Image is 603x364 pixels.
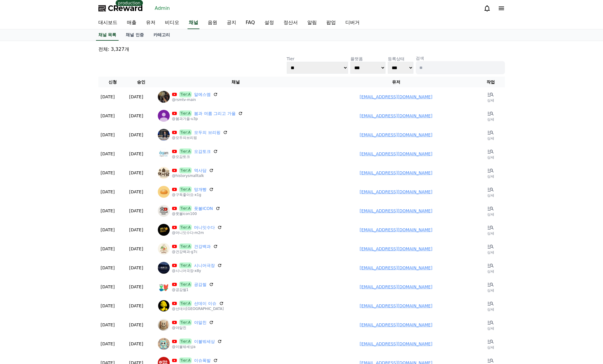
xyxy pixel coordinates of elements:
[322,17,341,29] a: 팝업
[129,151,143,157] p: [DATE]
[172,325,214,330] p: @야알친
[479,166,503,180] a: 상세
[479,109,503,123] a: 상세
[179,110,192,116] span: Tier:A
[141,17,160,29] a: 유저
[179,91,192,97] span: Tier:A
[360,265,432,270] a: [EMAIL_ADDRESS][DOMAIN_NAME]
[101,189,115,195] p: [DATE]
[129,246,143,252] p: [DATE]
[101,132,115,138] p: [DATE]
[260,17,279,29] a: 설정
[350,56,385,62] p: 플랫폼
[179,300,192,306] span: Tier:A
[479,242,503,256] a: 상세
[172,211,220,216] p: @풋볼icon100
[77,188,114,203] a: Settings
[487,174,494,179] p: 상세
[158,205,170,217] img: 풋볼ICON
[172,230,222,235] p: @머니잇수다-m2m
[101,303,115,309] p: [DATE]
[98,77,127,87] th: 신청
[88,197,103,202] span: Settings
[179,319,192,325] span: Tier:A
[341,17,364,29] a: 디버거
[487,212,494,217] p: 상세
[101,170,115,176] p: [DATE]
[194,357,211,363] a: 이슈폭발
[158,281,170,293] img: 공감썰
[158,300,170,312] img: 선데이 이슈
[129,265,143,271] p: [DATE]
[194,319,207,325] a: 야알친
[360,246,432,251] a: [EMAIL_ADDRESS][DOMAIN_NAME]
[479,90,503,104] a: 상세
[129,113,143,119] p: [DATE]
[15,197,26,202] span: Home
[487,250,494,255] p: 상세
[94,17,122,29] a: 대시보드
[122,17,141,29] a: 매출
[194,243,211,249] a: 건강백과
[129,284,143,290] p: [DATE]
[360,322,432,327] a: [EMAIL_ADDRESS][DOMAIN_NAME]
[96,29,119,41] a: 채널 목록
[149,29,175,41] a: 카테고리
[194,262,215,268] a: 시니어극장
[479,261,503,275] a: 상세
[179,338,192,344] span: Tier:A
[129,322,143,328] p: [DATE]
[360,151,432,156] a: [EMAIL_ADDRESS][DOMAIN_NAME]
[129,227,143,233] p: [DATE]
[172,249,218,254] p: @건강백과-g7c
[160,17,184,29] a: 비디오
[360,208,432,213] a: [EMAIL_ADDRESS][DOMAIN_NAME]
[172,135,228,140] p: @모두의브리핑
[487,98,494,103] p: 상세
[129,170,143,176] p: [DATE]
[158,110,170,122] img: 봄과 여름 그리고 가을
[101,227,115,233] p: [DATE]
[194,281,207,287] a: 공감썰
[98,46,505,53] p: 전체: 3,327개
[194,110,235,116] a: 봄과 여름 그리고 가을
[152,4,172,13] a: Admin
[101,113,115,119] p: [DATE]
[172,154,218,159] p: @오감토크
[303,17,322,29] a: 알림
[179,129,192,135] span: Tier:A
[487,117,494,122] p: 상세
[479,185,503,199] a: 상세
[127,77,155,87] th: 승인
[487,136,494,141] p: 상세
[360,284,432,289] a: [EMAIL_ADDRESS][DOMAIN_NAME]
[101,341,115,347] p: [DATE]
[129,303,143,309] p: [DATE]
[158,167,170,179] img: 역사담
[172,97,218,102] p: @rsmtv-main
[479,280,503,294] a: 상세
[158,148,170,160] img: 오감토크
[194,338,215,344] a: 이불밖세상
[158,186,170,198] img: 망개빵
[101,208,115,214] p: [DATE]
[188,17,199,29] a: 채널
[179,262,192,268] span: Tier:A
[194,91,211,97] a: 알에스엠
[479,128,503,142] a: 상세
[129,341,143,347] p: [DATE]
[101,284,115,290] p: [DATE]
[476,77,505,87] th: 작업
[194,300,216,306] a: 선데이 이슈
[287,56,348,62] p: Tier
[179,224,192,230] span: Tier:A
[194,129,220,135] a: 모두의 브리핑
[158,224,170,236] img: 머니잇수다
[101,94,115,100] p: [DATE]
[316,77,476,87] th: 유저
[203,17,222,29] a: 음원
[479,299,503,313] a: 상세
[487,326,494,331] p: 상세
[487,307,494,312] p: 상세
[179,281,192,287] span: Tier:A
